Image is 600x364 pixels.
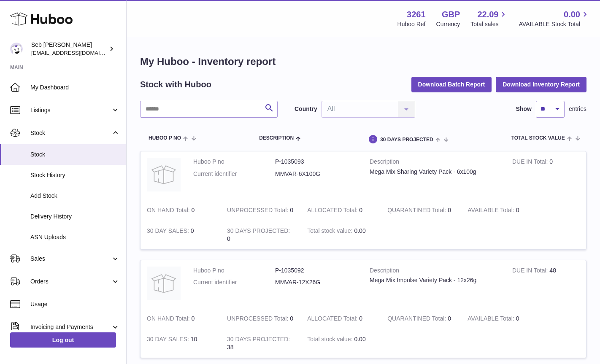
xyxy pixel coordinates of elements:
dd: MMVAR-6X100G [275,170,357,178]
dt: Current identifier [193,278,275,286]
span: Invoicing and Payments [30,323,111,331]
dt: Huboo P no [193,158,275,166]
td: 0 [221,221,301,249]
td: 0 [221,308,301,329]
td: 0 [301,200,381,221]
strong: DUE IN Total [512,267,549,276]
td: 0 [461,200,541,221]
strong: ON HAND Total [147,315,192,324]
strong: ALLOCATED Total [307,207,359,216]
label: Country [295,105,317,113]
span: My Dashboard [30,84,120,92]
div: Huboo Ref [397,20,426,28]
dt: Huboo P no [193,267,275,275]
span: Stock [30,129,111,137]
span: Usage [30,300,120,308]
strong: GBP [442,9,460,20]
span: Description [259,135,294,141]
span: Stock [30,151,120,159]
td: 0 [301,308,381,329]
div: Mega Mix Sharing Variety Pack - 6x100g [370,168,500,176]
strong: Description [370,158,500,168]
td: 0 [141,200,221,221]
strong: Total stock value [307,227,354,236]
td: 38 [221,329,301,358]
td: 0 [141,308,221,329]
span: 0.00 [354,227,365,234]
a: 22.09 Total sales [470,9,508,28]
strong: 30 DAYS PROJECTED [227,336,290,345]
span: entries [569,105,586,113]
strong: UNPROCESSED Total [227,315,290,324]
div: Seb [PERSON_NAME] [31,41,107,57]
img: product image [147,158,181,191]
span: Add Stock [30,192,120,200]
strong: 30 DAYS PROJECTED [227,227,290,236]
td: 0 [141,221,221,249]
span: 0 [448,207,451,213]
span: 0.00 [354,336,365,342]
div: Mega Mix Impulse Variety Pack - 12x26g [370,276,500,284]
strong: 30 DAY SALES [147,227,191,236]
span: Sales [30,255,111,263]
span: 0.00 [564,9,580,20]
a: Log out [10,332,116,348]
button: Download Inventory Report [496,77,586,92]
span: Listings [30,106,111,114]
strong: AVAILABLE Total [468,315,516,324]
strong: QUARANTINED Total [387,315,448,324]
span: 0 [448,315,451,322]
dd: P-1035092 [275,267,357,275]
span: Total stock value [511,135,565,141]
td: 10 [141,329,221,358]
h1: My Huboo - Inventory report [140,55,586,68]
dd: MMVAR-12X26G [275,278,357,286]
td: 48 [506,260,586,309]
a: 0.00 AVAILABLE Stock Total [519,9,590,28]
label: Show [516,105,532,113]
strong: 30 DAY SALES [147,336,191,345]
strong: Total stock value [307,336,354,345]
span: AVAILABLE Stock Total [519,20,590,28]
strong: QUARANTINED Total [387,207,448,216]
strong: ON HAND Total [147,207,192,216]
h2: Stock with Huboo [140,79,211,90]
strong: AVAILABLE Total [468,207,516,216]
strong: Description [370,267,500,277]
td: 0 [506,151,586,200]
div: Currency [436,20,460,28]
button: Download Batch Report [411,77,492,92]
td: 0 [221,200,301,221]
span: 22.09 [477,9,498,20]
span: [EMAIL_ADDRESS][DOMAIN_NAME] [31,49,124,56]
span: Delivery History [30,213,120,221]
strong: 3261 [407,9,426,20]
strong: ALLOCATED Total [307,315,359,324]
span: 30 DAYS PROJECTED [380,137,433,143]
strong: DUE IN Total [512,158,549,167]
img: product image [147,267,181,300]
span: Huboo P no [149,135,181,141]
dd: P-1035093 [275,158,357,166]
img: ecom@bravefoods.co.uk [10,43,23,55]
strong: UNPROCESSED Total [227,207,290,216]
span: ASN Uploads [30,233,120,241]
span: Orders [30,278,111,286]
span: Stock History [30,171,120,179]
td: 0 [461,308,541,329]
dt: Current identifier [193,170,275,178]
span: Total sales [470,20,508,28]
